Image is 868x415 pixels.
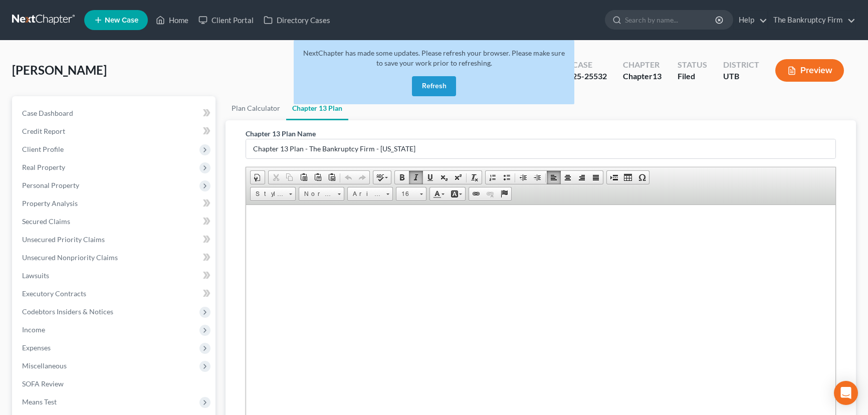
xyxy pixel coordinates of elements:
[303,49,565,67] span: NextChapter has made some updates. Please refresh your browser. Please make sure to save your wor...
[347,187,393,201] a: Arial
[572,71,607,82] div: 25-25532
[22,145,64,153] span: Client Profile
[193,11,259,29] a: Client Portal
[834,381,858,405] div: Open Intercom Messenger
[22,235,105,244] span: Unsecured Priority Claims
[623,71,662,82] div: Chapter
[151,11,193,29] a: Home
[396,187,416,200] span: 16
[269,171,283,184] a: Cut
[448,187,465,200] a: Background Color
[341,171,355,184] a: Undo
[299,187,344,201] a: Normal
[22,163,65,171] span: Real Property
[286,96,348,120] a: Chapter 13 Plan
[14,231,215,249] a: Unsecured Priority Claims
[621,171,635,184] a: Table
[409,171,423,184] a: Italic
[572,59,607,71] div: Case
[547,171,561,184] a: Align Left
[297,171,311,184] a: Paste
[14,104,215,122] a: Case Dashboard
[22,325,45,334] span: Income
[283,171,297,184] a: Copy
[22,289,86,298] span: Executory Contracts
[635,171,649,184] a: Insert Special Character
[678,59,707,71] div: Status
[348,187,383,200] span: Arial
[423,171,437,184] a: Underline
[14,249,215,267] a: Unsecured Nonpriority Claims
[469,187,483,200] a: Link
[250,187,296,201] a: Styles
[22,271,49,280] span: Lawsuits
[723,59,759,71] div: District
[623,59,662,71] div: Chapter
[14,122,215,140] a: Credit Report
[483,187,497,200] a: Unlink
[395,171,409,184] a: Bold
[22,217,70,226] span: Secured Claims
[430,187,448,200] a: Text Color
[775,59,844,82] button: Preview
[325,171,339,184] a: Paste from Word
[14,375,215,393] a: SOFA Review
[678,71,707,82] div: Filed
[22,361,67,370] span: Miscellaneous
[561,171,575,184] a: Center
[22,307,113,316] span: Codebtors Insiders & Notices
[530,171,544,184] a: Increase Indent
[734,11,767,29] a: Help
[516,171,530,184] a: Decrease Indent
[437,171,451,184] a: Subscript
[246,139,835,158] input: Enter name...
[589,171,603,184] a: Justify
[14,285,215,303] a: Executory Contracts
[246,128,316,139] label: Chapter 13 Plan Name
[768,11,855,29] a: The Bankruptcy Firm
[396,187,426,201] a: 16
[500,171,514,184] a: Insert/Remove Bulleted List
[497,187,511,200] a: Anchor
[14,194,215,213] a: Property Analysis
[575,171,589,184] a: Align Right
[311,171,325,184] a: Paste as plain text
[486,171,500,184] a: Insert/Remove Numbered List
[299,187,334,200] span: Normal
[468,171,482,184] a: Remove Format
[14,213,215,231] a: Secured Claims
[12,63,107,77] span: [PERSON_NAME]
[607,171,621,184] a: Insert Page Break for Printing
[22,397,57,406] span: Means Test
[105,17,138,24] span: New Case
[22,343,51,352] span: Expenses
[22,127,65,135] span: Credit Report
[22,253,118,262] span: Unsecured Nonpriority Claims
[14,267,215,285] a: Lawsuits
[412,76,456,96] button: Refresh
[451,171,465,184] a: Superscript
[259,11,335,29] a: Directory Cases
[723,71,759,82] div: UTB
[355,171,369,184] a: Redo
[373,171,391,184] a: Spell Checker
[251,171,265,184] a: Document Properties
[653,71,662,81] span: 13
[22,109,73,117] span: Case Dashboard
[251,187,286,200] span: Styles
[625,11,717,29] input: Search by name...
[22,379,64,388] span: SOFA Review
[226,96,286,120] a: Plan Calculator
[22,181,79,189] span: Personal Property
[22,199,78,207] span: Property Analysis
